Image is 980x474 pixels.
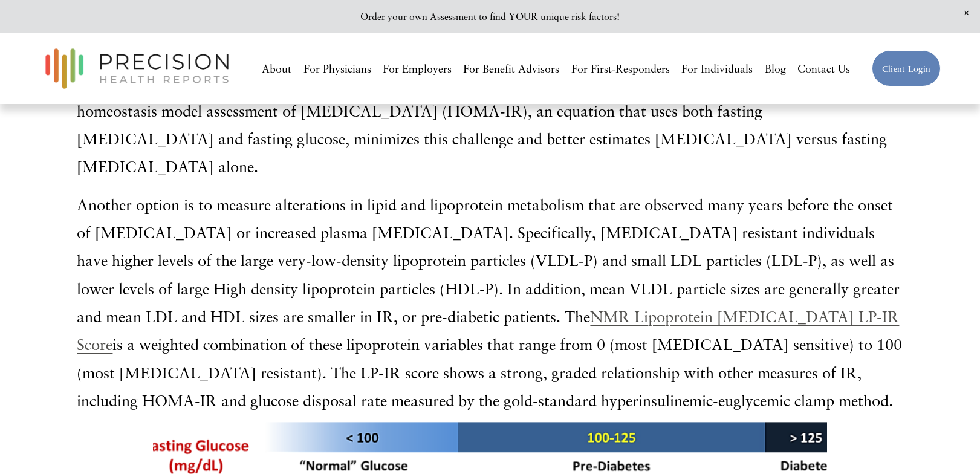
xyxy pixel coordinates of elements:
iframe: Chat Widget [920,416,980,474]
a: For Individuals [681,57,753,79]
a: For Physicians [303,57,371,79]
p: Another option is to measure alterations in lipid and lipoprotein metabolism that are observed ma... [77,191,903,415]
a: Blog [765,57,786,79]
a: For First-Responders [571,57,670,79]
img: Precision Health Reports [39,43,235,94]
a: Client Login [872,50,941,87]
a: For Employers [383,57,452,79]
a: Contact Us [797,57,850,79]
a: About [262,57,291,79]
a: For Benefit Advisors [463,57,559,79]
